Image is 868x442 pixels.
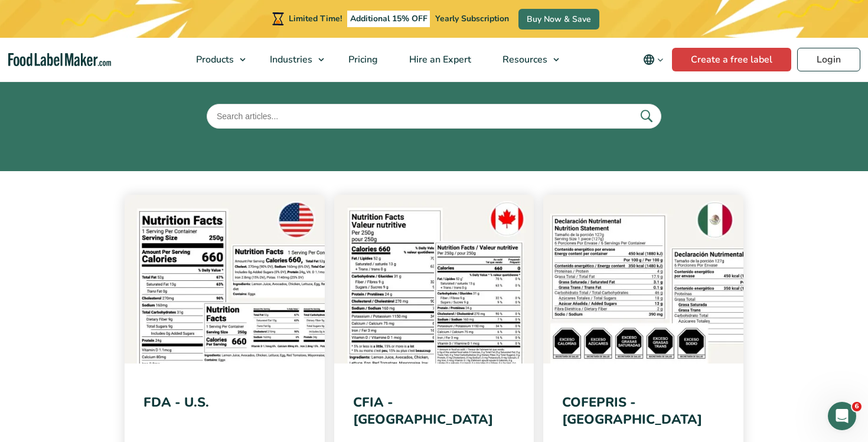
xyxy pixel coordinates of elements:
a: FDA - U.S. [143,394,209,411]
a: Buy Now & Save [518,9,599,30]
a: Industries [254,38,330,81]
iframe: Intercom live chat [828,402,856,430]
a: Create a free label [672,48,791,71]
a: Pricing [333,38,391,81]
span: Yearly Subscription [435,13,509,24]
span: Limited Time! [289,13,342,24]
input: Search articles... [207,104,661,129]
button: Change language [635,48,672,71]
span: Resources [499,53,549,66]
a: COFEPRIS - [GEOGRAPHIC_DATA] [562,394,702,428]
a: CFIA - [GEOGRAPHIC_DATA] [353,394,493,428]
a: Products [181,38,252,81]
span: Industries [266,53,314,66]
a: Login [797,48,860,71]
a: Food Label Maker homepage [8,53,111,67]
span: Hire an Expert [406,53,472,66]
a: Hire an Expert [394,38,484,81]
span: Products [192,53,235,66]
span: Additional 15% OFF [347,11,430,27]
span: Pricing [345,53,379,66]
span: 6 [852,402,862,411]
a: Resources [487,38,565,81]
